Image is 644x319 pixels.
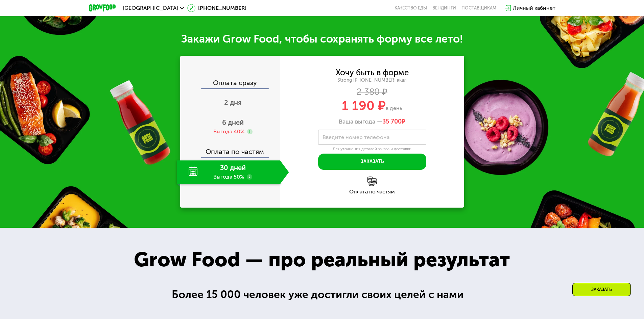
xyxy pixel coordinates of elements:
div: Личный кабинет [513,4,555,12]
div: Grow Food — про реальный результат [119,244,525,275]
div: Оплата сразу [181,79,280,88]
div: Заказать [572,283,631,296]
span: ₽ [382,118,405,126]
span: 35 700 [382,118,402,125]
span: 2 дня [224,99,242,107]
a: [PHONE_NUMBER] [187,4,246,12]
div: Более 15 000 человек уже достигли своих целей с нами [172,286,472,303]
span: [GEOGRAPHIC_DATA] [123,5,178,11]
img: l6xcnZfty9opOoJh.png [367,177,377,186]
div: Оплата по частям [280,189,464,194]
div: Strong [PHONE_NUMBER] ккал [280,77,464,83]
label: Введите номер телефона [323,135,389,139]
span: 6 дней [222,118,244,127]
a: Вендинги [432,5,456,11]
span: 1 190 ₽ [342,98,386,113]
div: Хочу быть в форме [336,69,409,76]
div: Для уточнения деталей заказа и доставки [318,147,426,152]
div: Выгода 40% [213,128,244,135]
div: поставщикам [461,5,496,11]
button: Заказать [318,154,426,170]
div: Ваша выгода — [280,118,464,126]
div: 2 380 ₽ [280,88,464,96]
div: Оплата по частям [181,141,280,157]
a: Качество еды [395,5,427,11]
span: в день [386,105,402,111]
